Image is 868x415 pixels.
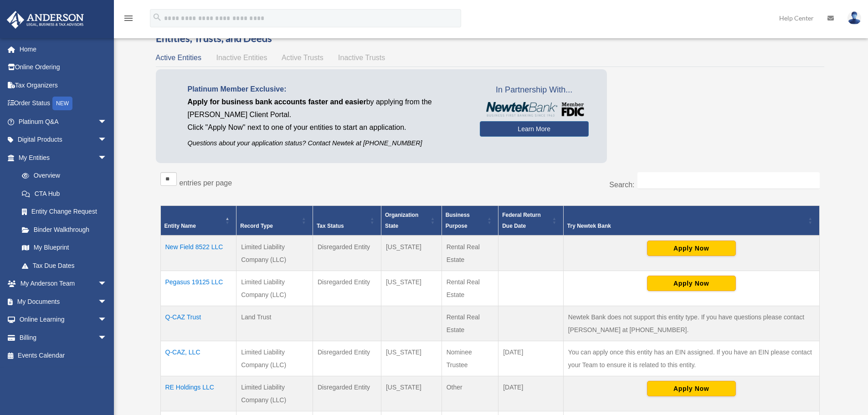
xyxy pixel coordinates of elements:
[6,149,116,167] a: My Entitiesarrow_drop_down
[160,306,236,341] td: Q-CAZ Trust
[98,292,116,311] span: arrow_drop_down
[98,113,116,131] span: arrow_drop_down
[563,341,819,376] td: You can apply once this entity has an EIN assigned. If you have an EIN please contact your Team t...
[6,76,121,94] a: Tax Organizers
[446,212,470,229] span: Business Purpose
[13,239,116,257] a: My Blueprint
[236,341,313,376] td: Limited Liability Company (LLC)
[98,275,116,293] span: arrow_drop_down
[6,311,121,329] a: Online Learningarrow_drop_down
[282,54,324,61] span: Active Trusts
[152,12,162,22] i: search
[647,381,736,396] button: Apply Now
[442,376,498,411] td: Other
[6,40,121,58] a: Home
[313,376,381,411] td: Disregarded Entity
[216,54,267,61] span: Inactive Entities
[442,271,498,306] td: Rental Real Estate
[6,328,121,347] a: Billingarrow_drop_down
[567,220,806,231] div: Try Newtek Bank
[6,275,121,293] a: My Anderson Teamarrow_drop_down
[188,96,466,121] p: by applying from the [PERSON_NAME] Client Portal.
[381,341,442,376] td: [US_STATE]
[381,376,442,411] td: [US_STATE]
[236,236,313,271] td: Limited Liability Company (LLC)
[160,206,236,236] th: Entity Name: Activate to invert sorting
[647,276,736,291] button: Apply Now
[6,58,121,77] a: Online Ordering
[6,94,121,113] a: Order StatusNEW
[442,306,498,341] td: Rental Real Estate
[4,11,87,29] img: Anderson Advisors Platinum Portal
[160,376,236,411] td: RE Holdings LLC
[123,16,134,24] a: menu
[381,236,442,271] td: [US_STATE]
[385,212,418,229] span: Organization State
[6,292,121,311] a: My Documentsarrow_drop_down
[160,341,236,376] td: Q-CAZ, LLC
[236,206,313,236] th: Record Type: Activate to sort
[236,271,313,306] td: Limited Liability Company (LLC)
[313,206,381,236] th: Tax Status: Activate to sort
[13,203,116,221] a: Entity Change Request
[498,341,564,376] td: [DATE]
[188,121,466,134] p: Click "Apply Now" next to one of your entities to start an application.
[160,236,236,271] td: New Field 8522 LLC
[236,306,313,341] td: Land Trust
[381,206,442,236] th: Organization State: Activate to sort
[480,83,589,97] span: In Partnership With...
[188,98,366,106] span: Apply for business bank accounts faster and easier
[6,131,121,149] a: Digital Productsarrow_drop_down
[52,97,72,110] div: NEW
[442,206,498,236] th: Business Purpose: Activate to sort
[13,184,116,203] a: CTA Hub
[442,236,498,271] td: Rental Real Estate
[98,131,116,149] span: arrow_drop_down
[563,306,819,341] td: Newtek Bank does not support this entity type. If you have questions please contact [PERSON_NAME]...
[647,241,736,256] button: Apply Now
[123,13,134,24] i: menu
[484,102,584,117] img: NewtekBankLogoSM.png
[563,206,819,236] th: Try Newtek Bank : Activate to sort
[609,181,634,189] label: Search:
[180,179,232,187] label: entries per page
[502,212,541,229] span: Federal Return Due Date
[6,347,121,365] a: Events Calendar
[156,31,824,46] h3: Entities, Trusts, and Deeds
[313,271,381,306] td: Disregarded Entity
[317,223,344,229] span: Tax Status
[847,11,861,25] img: User Pic
[13,256,116,275] a: Tax Due Dates
[188,83,466,96] p: Platinum Member Exclusive:
[381,271,442,306] td: [US_STATE]
[188,138,466,149] p: Questions about your application status? Contact Newtek at [PHONE_NUMBER]
[498,376,564,411] td: [DATE]
[98,328,116,347] span: arrow_drop_down
[240,223,273,229] span: Record Type
[313,236,381,271] td: Disregarded Entity
[156,54,201,61] span: Active Entities
[160,271,236,306] td: Pegasus 19125 LLC
[480,121,589,137] a: Learn More
[13,220,116,239] a: Binder Walkthrough
[313,341,381,376] td: Disregarded Entity
[442,341,498,376] td: Nominee Trustee
[98,311,116,329] span: arrow_drop_down
[13,167,112,185] a: Overview
[498,206,564,236] th: Federal Return Due Date: Activate to sort
[98,149,116,167] span: arrow_drop_down
[6,113,121,131] a: Platinum Q&Aarrow_drop_down
[338,54,385,61] span: Inactive Trusts
[164,223,196,229] span: Entity Name
[236,376,313,411] td: Limited Liability Company (LLC)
